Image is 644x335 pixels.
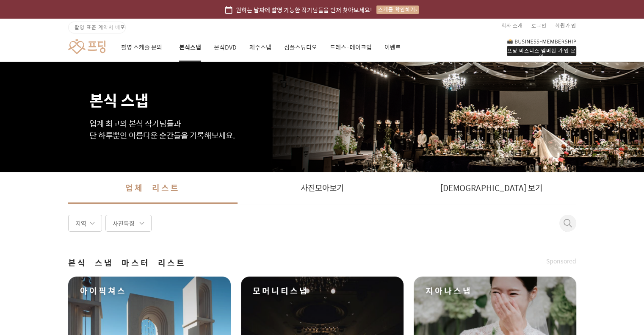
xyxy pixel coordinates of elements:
a: 홈 [3,269,56,290]
span: 대화 [77,282,88,288]
span: 아이픽쳐스 [80,285,127,297]
a: 본식DVD [214,33,237,62]
button: 취소 [559,219,569,236]
span: 홈 [27,281,32,288]
a: 제주스냅 [249,33,271,62]
div: 지역 [68,215,102,232]
span: Sponsored [546,257,576,266]
h1: 본식 스냅 [89,62,555,108]
a: 본식스냅 [179,33,201,62]
span: 설정 [131,281,141,288]
p: 업계 최고의 본식 작가님들과 단 하루뿐인 아름다운 순간들을 기록해보세요. [89,118,555,141]
div: 스케줄 확인하기 [376,6,419,14]
a: [DEMOGRAPHIC_DATA] 보기 [407,172,576,204]
a: 이벤트 [384,33,401,62]
a: 업체 리스트 [68,172,238,204]
span: 원하는 날짜에 촬영 가능한 작가님들을 먼저 찾아보세요! [236,5,372,14]
div: 사진특징 [105,215,152,232]
a: 촬영 표준 계약서 배포 [68,22,126,33]
a: 설정 [109,269,163,290]
span: 본식 스냅 마스터 리스트 [68,257,186,269]
a: 로그인 [531,19,547,32]
a: 촬영 스케줄 문의 [121,33,166,62]
a: 심플스튜디오 [284,33,317,62]
span: 지아나스냅 [426,285,472,297]
a: 드레스·메이크업 [330,33,372,62]
span: 촬영 표준 계약서 배포 [75,23,125,31]
a: 대화 [56,269,109,290]
div: 프딩 비즈니스 멤버십 가입 문의 [507,46,576,56]
span: 모머니티스냅 [253,285,309,297]
a: 사진모아보기 [238,172,407,204]
a: 회사 소개 [501,19,523,32]
a: 회원가입 [555,19,576,32]
a: 프딩 비즈니스 멤버십 가입 문의 [507,38,576,56]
